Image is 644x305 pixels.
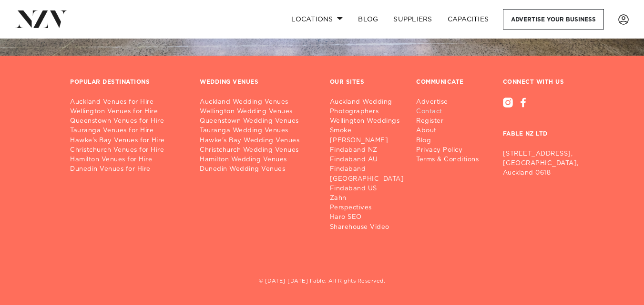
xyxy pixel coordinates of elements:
[330,203,412,213] a: Perspectives
[200,165,314,174] a: Dunedin Wedding Venues
[70,126,184,136] a: Tauranga Venues for Hire
[416,117,486,126] a: Register
[70,146,184,155] a: Christchurch Venues for Hire
[330,213,412,222] a: Haro SEO
[330,194,412,203] a: Zahn
[200,136,314,146] a: Hawke's Bay Wedding Venues
[330,98,412,117] a: Auckland Wedding Photographers
[70,98,184,107] a: Auckland Venues for Hire
[330,223,412,232] a: Sharehouse Video
[70,136,184,146] a: Hawke's Bay Venues for Hire
[70,278,574,286] h5: © [DATE]-[DATE] Fable. All Rights Reserved.
[330,79,365,86] h3: OUR SITES
[416,126,486,136] a: About
[200,79,258,86] h3: WEDDING VENUES
[330,184,412,194] a: Findaband US
[416,155,486,165] a: Terms & Conditions
[330,155,412,165] a: Findaband AU
[15,10,67,28] img: nzv-logo.png
[330,117,412,126] a: Wellington Weddings
[200,155,314,165] a: Hamilton Wedding Venues
[416,79,464,86] h3: COMMUNICATE
[503,149,574,178] p: [STREET_ADDRESS], [GEOGRAPHIC_DATA], Auckland 0618
[200,107,314,117] a: Wellington Wedding Venues
[70,117,184,126] a: Queenstown Venues for Hire
[70,155,184,165] a: Hamilton Venues for Hire
[503,9,604,30] a: Advertise your business
[330,126,412,136] a: Smoke
[386,9,440,30] a: SUPPLIERS
[416,136,486,146] a: Blog
[330,136,412,146] a: [PERSON_NAME]
[200,146,314,155] a: Christchurch Wedding Venues
[200,126,314,136] a: Tauranga Wedding Venues
[200,98,314,107] a: Auckland Wedding Venues
[503,79,574,86] h3: CONNECT WITH US
[330,146,412,155] a: Findaband NZ
[284,9,350,30] a: Locations
[70,107,184,117] a: Wellington Venues for Hire
[330,165,412,184] a: Findaband [GEOGRAPHIC_DATA]
[440,9,497,30] a: Capacities
[350,9,386,30] a: BLOG
[503,108,574,146] h3: FABLE NZ LTD
[70,79,150,86] h3: POPULAR DESTINATIONS
[416,146,486,155] a: Privacy Policy
[416,107,486,117] a: Contact
[200,117,314,126] a: Queenstown Wedding Venues
[416,98,486,107] a: Advertise
[70,165,184,174] a: Dunedin Venues for Hire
